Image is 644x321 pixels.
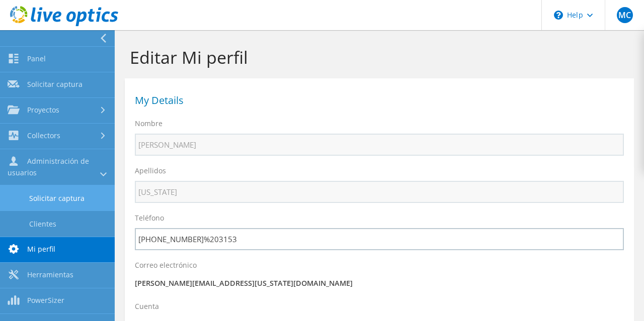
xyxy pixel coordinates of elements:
label: Nombre [135,119,163,129]
span: MC [617,7,633,23]
label: Apellidos [135,166,166,176]
label: Teléfono [135,213,164,223]
p: [PERSON_NAME][EMAIL_ADDRESS][US_STATE][DOMAIN_NAME] [135,278,624,289]
h1: My Details [135,95,619,105]
svg: \n [554,11,563,20]
label: Cuenta [135,301,159,311]
h1: Editar Mi perfil [130,47,624,68]
label: Correo electrónico [135,260,197,270]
